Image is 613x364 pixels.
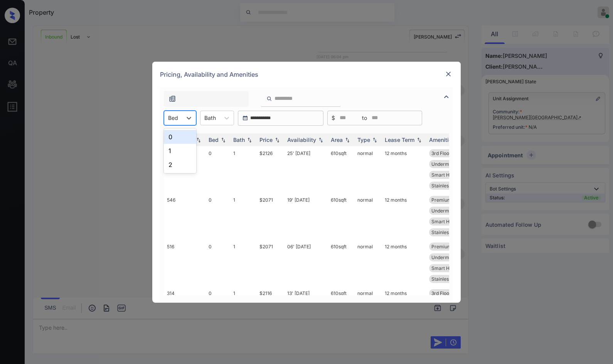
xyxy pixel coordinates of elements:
[284,286,328,333] td: 13' [DATE]
[382,239,426,286] td: 12 months
[233,136,245,143] div: Bath
[246,137,253,142] img: sorting
[256,193,284,239] td: $2071
[385,136,414,143] div: Lease Term
[357,136,370,143] div: Type
[317,137,325,142] img: sorting
[168,95,176,103] img: icon-zuma
[219,137,227,142] img: sorting
[259,136,273,143] div: Price
[431,254,470,260] span: Undermount Sink
[431,229,467,235] span: Stainless Steel...
[205,286,230,333] td: 0
[266,95,272,102] img: icon-zuma
[284,146,328,193] td: 25' [DATE]
[230,286,256,333] td: 1
[205,146,230,193] td: 0
[354,146,382,193] td: normal
[209,136,219,143] div: Bed
[415,137,423,142] img: sorting
[431,150,451,156] span: 3rd Floor
[195,137,202,142] img: sorting
[328,239,354,286] td: 610 sqft
[164,286,205,333] td: 314
[431,183,467,189] span: Stainless Steel...
[431,244,471,249] span: Premium Vinyl F...
[205,239,230,286] td: 0
[164,158,196,172] div: 2
[164,239,205,286] td: 516
[284,193,328,239] td: 19' [DATE]
[371,137,379,142] img: sorting
[382,146,426,193] td: 12 months
[344,137,351,142] img: sorting
[164,144,196,158] div: 1
[442,92,451,101] img: icon-zuma
[328,193,354,239] td: 610 sqft
[431,197,471,203] span: Premium Vinyl F...
[230,239,256,286] td: 1
[328,146,354,193] td: 610 sqft
[431,161,470,167] span: Undermount Sink
[328,286,354,333] td: 610 sqft
[256,239,284,286] td: $2071
[256,146,284,193] td: $2126
[205,193,230,239] td: 0
[164,193,205,239] td: 546
[362,114,367,122] span: to
[273,137,281,142] img: sorting
[354,286,382,333] td: normal
[287,136,316,143] div: Availability
[431,290,451,296] span: 3rd Floor
[332,114,335,122] span: $
[382,286,426,333] td: 12 months
[431,172,471,178] span: Smart Home Lock
[382,193,426,239] td: 12 months
[445,70,452,78] img: close
[431,208,470,214] span: Undermount Sink
[230,193,256,239] td: 1
[431,219,471,224] span: Smart Home Lock
[331,136,343,143] div: Area
[230,146,256,193] td: 1
[431,276,467,282] span: Stainless Steel...
[429,136,455,143] div: Amenities
[164,130,196,144] div: 0
[284,239,328,286] td: 06' [DATE]
[256,286,284,333] td: $2116
[354,193,382,239] td: normal
[431,265,471,271] span: Smart Home Lock
[152,62,461,87] div: Pricing, Availability and Amenities
[354,239,382,286] td: normal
